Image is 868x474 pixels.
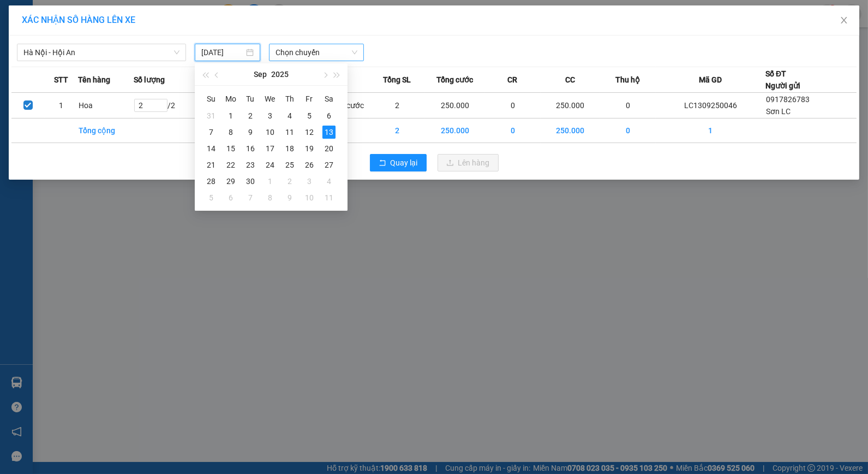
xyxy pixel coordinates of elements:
[283,126,296,139] div: 11
[271,63,289,85] button: 2025
[45,93,78,118] td: 1
[260,157,280,173] td: 2025-09-24
[241,124,260,140] td: 2025-09-09
[244,109,257,122] div: 2
[22,15,135,25] span: XÁC NHẬN SỐ HÀNG LÊN XE
[205,175,218,188] div: 28
[244,158,257,171] div: 23
[300,189,319,206] td: 2025-10-10
[78,118,134,143] td: Tổng cộng
[264,109,277,122] div: 3
[322,175,336,188] div: 4
[436,74,473,86] span: Tổng cước
[766,95,810,104] span: 0917826783
[656,93,765,118] td: LC1309250046
[78,93,134,118] td: Hoa
[322,142,336,155] div: 20
[425,118,485,143] td: 250.000
[438,154,499,171] button: uploadLên hàng
[766,107,791,116] span: Sơn LC
[283,158,296,171] div: 25
[241,90,260,108] th: Tu
[322,158,336,171] div: 27
[829,5,859,36] button: Close
[134,93,203,118] td: / 2
[319,173,339,189] td: 2025-10-04
[244,142,257,155] div: 16
[300,140,319,157] td: 2025-09-19
[319,140,339,157] td: 2025-09-20
[224,109,237,122] div: 1
[300,157,319,173] td: 2025-09-26
[370,93,426,118] td: 2
[600,93,656,118] td: 0
[319,108,339,124] td: 2025-09-06
[264,191,277,204] div: 8
[224,191,237,204] div: 6
[264,158,277,171] div: 24
[23,44,179,61] span: Hà Nội - Hội An
[201,124,221,140] td: 2025-09-07
[264,126,277,139] div: 10
[485,118,541,143] td: 0
[280,108,300,124] td: 2025-09-04
[280,157,300,173] td: 2025-09-25
[379,159,386,168] span: rollback
[241,189,260,206] td: 2025-10-07
[78,74,110,86] span: Tên hàng
[205,158,218,171] div: 21
[221,157,241,173] td: 2025-09-22
[565,74,575,86] span: CC
[221,173,241,189] td: 2025-09-29
[280,189,300,206] td: 2025-10-09
[260,90,280,108] th: We
[600,118,656,143] td: 0
[244,175,257,188] div: 30
[224,126,237,139] div: 8
[300,124,319,140] td: 2025-09-12
[205,126,218,139] div: 7
[201,157,221,173] td: 2025-09-21
[260,140,280,157] td: 2025-09-17
[241,157,260,173] td: 2025-09-23
[303,142,316,155] div: 19
[224,158,237,171] div: 22
[221,189,241,206] td: 2025-10-06
[383,74,411,86] span: Tổng SL
[205,109,218,122] div: 31
[283,175,296,188] div: 2
[699,74,722,86] span: Mã GD
[300,108,319,124] td: 2025-09-05
[221,90,241,108] th: Mo
[303,175,316,188] div: 3
[319,124,339,140] td: 2025-09-13
[241,173,260,189] td: 2025-09-30
[205,191,218,204] div: 5
[264,175,277,188] div: 1
[300,90,319,108] th: Fr
[280,173,300,189] td: 2025-10-02
[370,154,427,171] button: rollbackQuay lại
[322,126,336,139] div: 13
[221,108,241,124] td: 2025-09-01
[840,16,848,25] span: close
[280,124,300,140] td: 2025-09-11
[319,90,339,108] th: Sa
[283,191,296,204] div: 9
[656,118,765,143] td: 1
[260,173,280,189] td: 2025-10-01
[280,90,300,108] th: Th
[201,90,221,108] th: Su
[221,124,241,140] td: 2025-09-08
[322,191,336,204] div: 11
[541,93,601,118] td: 250.000
[54,74,68,86] span: STT
[425,93,485,118] td: 250.000
[322,109,336,122] div: 6
[201,189,221,206] td: 2025-10-05
[201,140,221,157] td: 2025-09-14
[300,173,319,189] td: 2025-10-03
[260,108,280,124] td: 2025-09-03
[260,124,280,140] td: 2025-09-10
[303,126,316,139] div: 12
